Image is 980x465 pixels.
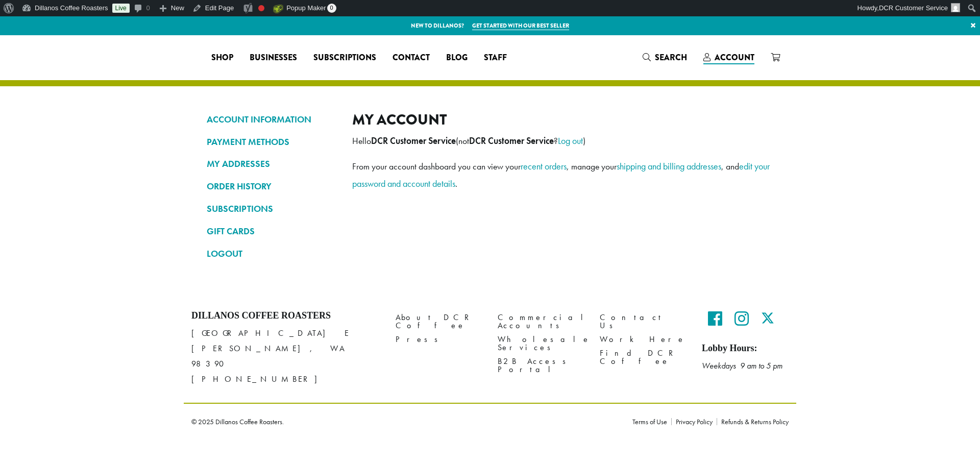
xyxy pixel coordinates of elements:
[250,52,297,64] span: Businesses
[476,50,515,66] a: Staff
[498,333,584,355] a: Wholesale Services
[207,133,337,151] a: PAYMENT METHODS
[469,135,554,146] strong: DCR Customer Service
[396,310,482,332] a: About DCR Coffee
[632,418,671,425] a: Terms of Use
[371,135,456,146] strong: DCR Customer Service
[352,111,773,129] h2: My account
[655,52,687,63] span: Search
[207,200,337,217] a: SUBSCRIPTIONS
[521,160,567,172] a: recent orders
[717,418,789,425] a: Refunds & Returns Policy
[966,16,980,35] a: ×
[211,52,233,64] span: Shop
[313,52,376,64] span: Subscriptions
[702,343,789,354] h5: Lobby Hours:
[352,132,773,150] p: Hello (not ? )
[600,347,687,369] a: Find DCR Coffee
[879,4,948,12] span: DCR Customer Service
[258,5,264,11] div: Focus keyphrase not set
[396,333,482,347] a: Press
[207,178,337,195] a: ORDER HISTORY
[617,160,721,172] a: shipping and billing addresses
[112,4,130,13] a: Live
[715,52,754,63] span: Account
[207,111,337,271] nav: Account pages
[207,223,337,240] a: GIFT CARDS
[207,245,337,262] a: LOGOUT
[671,418,717,425] a: Privacy Policy
[327,4,336,13] span: 0
[498,355,584,377] a: B2B Access Portal
[634,49,695,66] a: Search
[207,111,337,128] a: ACCOUNT INFORMATION
[191,310,380,322] h4: Dillanos Coffee Roasters
[558,135,583,146] a: Log out
[207,155,337,173] a: MY ADDRESSES
[498,310,584,332] a: Commercial Accounts
[600,310,687,332] a: Contact Us
[191,418,617,425] p: © 2025 Dillanos Coffee Roasters.
[702,360,782,371] em: Weekdays 9 am to 5 pm
[472,21,569,30] a: Get started with our best seller
[600,333,687,347] a: Work Here
[352,158,773,192] p: From your account dashboard you can view your , manage your , and .
[446,52,468,64] span: Blog
[203,50,241,66] a: Shop
[191,326,380,387] p: [GEOGRAPHIC_DATA] E [PERSON_NAME], WA 98390 [PHONE_NUMBER]
[484,52,507,64] span: Staff
[393,52,430,64] span: Contact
